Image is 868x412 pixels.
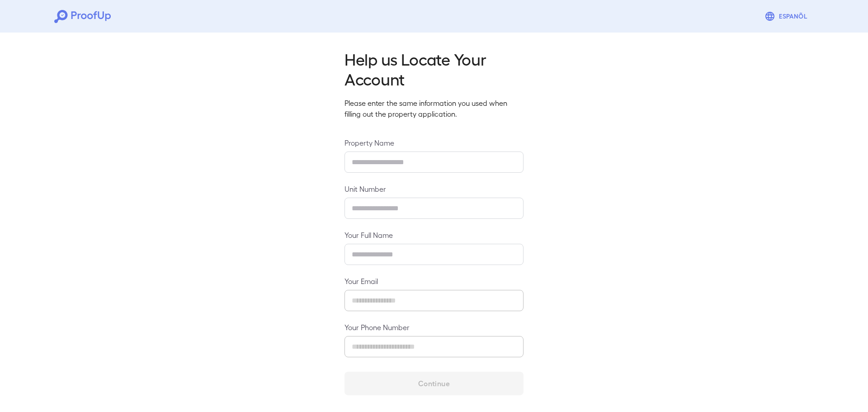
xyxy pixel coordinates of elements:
[344,230,524,240] label: Your Full Name
[344,322,524,332] label: Your Phone Number
[344,276,524,286] label: Your Email
[761,7,814,25] button: Espanõl
[344,98,524,119] p: Please enter the same information you used when filling out the property application.
[344,184,524,194] label: Unit Number
[344,137,524,148] label: Property Name
[344,49,524,89] h2: Help us Locate Your Account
